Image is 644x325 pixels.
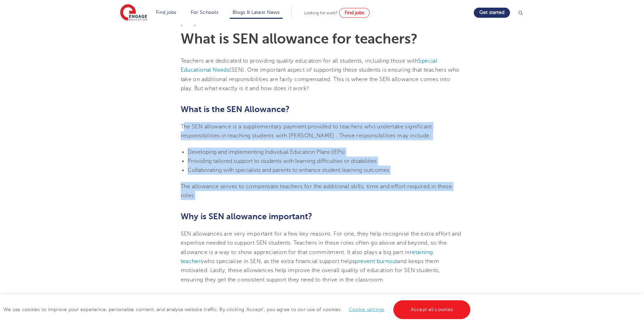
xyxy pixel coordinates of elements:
span: Teachers are dedicated to providing quality education for all students, including those with [181,58,418,64]
a: Accept all cookies [393,300,471,319]
a: Blogs & Latest News [233,10,280,15]
span: who specialise in SEN, as the extra financial support helps [203,258,355,264]
span: (SEN). One important aspect of supporting these students is ensuring that teachers who take on ad... [181,67,460,92]
p: [DATE] [181,21,464,26]
a: retaining teachers [181,249,433,264]
a: Get started [474,8,510,18]
span: Looking for work? [304,10,338,15]
h1: What is SEN allowance for teachers? [181,32,464,46]
span: Providing tailored support to students with learning difficulties or disabilities​ [188,158,377,164]
span: The allowance serves to compensate teachers for the additional skills, time and effort required i... [181,183,452,199]
a: Cookie settings [349,307,385,312]
span: Find jobs [345,10,364,15]
span: Why is SEN allowance important? [181,212,312,221]
a: prevent burnout [355,258,397,264]
span: SEN allowances are very important for a few key reasons. For one, they help recognise the extra e... [181,231,461,255]
span: We use cookies to improve your experience, personalise content, and analyse website traffic. By c... [3,307,472,312]
img: Engage Education [120,4,147,22]
span: What is the SEN Allowance? [181,104,290,114]
span: Collaborating with specialists and parents to enhance student learning outcomes​ [188,167,389,173]
a: For Schools [191,10,218,15]
a: Find jobs [339,8,370,18]
span: The SEN allowance is a supplementary payment provided to teachers who undertake significant respo... [181,124,432,139]
span: Developing and implementing Individual Education Plans (IEPs)​ [188,149,345,155]
a: Find jobs [156,10,176,15]
span: and keeps them motivated. Lastly, these allowances help improve the overall quality of education ... [181,258,440,283]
